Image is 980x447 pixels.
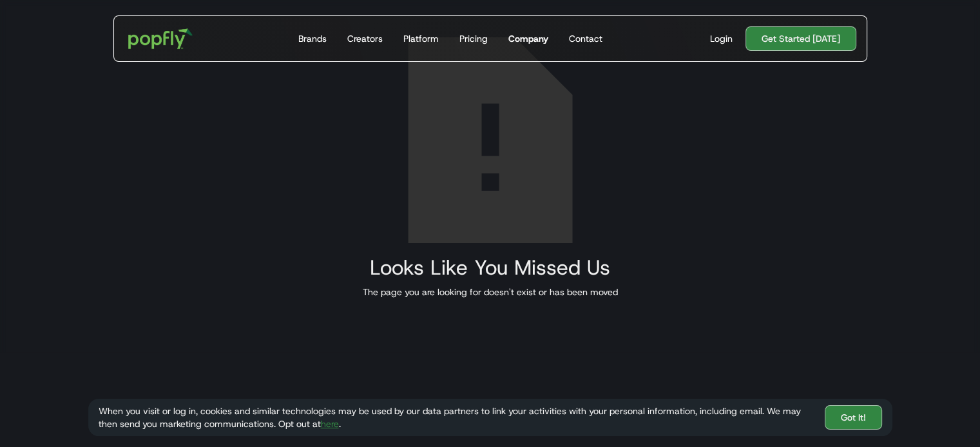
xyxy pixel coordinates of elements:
[363,286,618,298] div: The page you are looking for doesn't exist or has been moved
[321,418,339,430] a: here
[342,16,388,61] a: Creators
[459,32,488,45] div: Pricing
[569,32,602,45] div: Contact
[454,16,493,61] a: Pricing
[298,32,327,45] div: Brands
[347,32,383,45] div: Creators
[503,16,553,61] a: Company
[825,405,882,430] a: Got It!
[403,32,439,45] div: Platform
[564,16,608,61] a: Contact
[119,19,202,58] a: home
[398,16,444,61] a: Platform
[710,32,733,45] div: Login
[705,32,738,45] a: Login
[508,32,548,45] div: Company
[99,405,814,430] div: When you visit or log in, cookies and similar technologies may be used by our data partners to li...
[293,16,332,61] a: Brands
[745,26,856,51] a: Get Started [DATE]
[363,256,618,279] h2: Looks Like You Missed Us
